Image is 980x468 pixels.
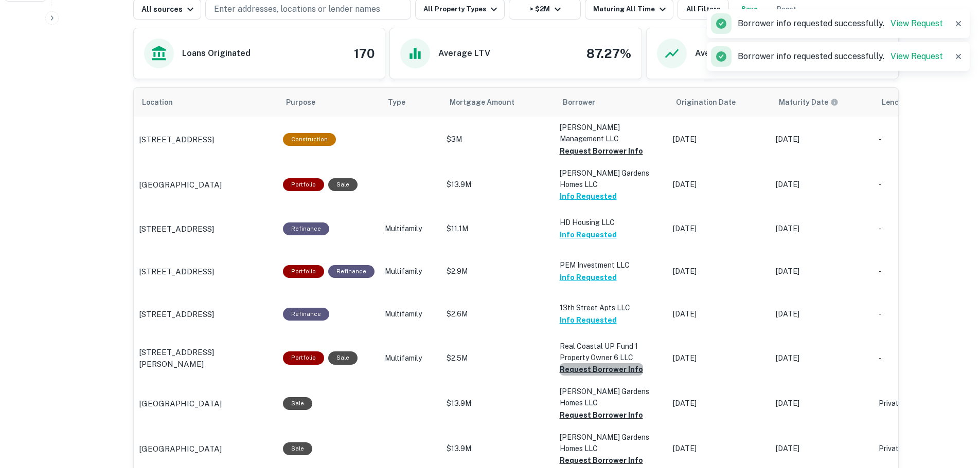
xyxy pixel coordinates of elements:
[283,397,312,410] div: Sale
[879,223,961,234] p: -
[560,229,617,241] button: Info Requested
[779,97,852,108] span: Maturity dates displayed may be estimated. Please contact the lender for the most accurate maturi...
[779,97,839,108] div: Maturity dates displayed may be estimated. Please contact the lender for the most accurate maturi...
[738,50,943,63] p: Borrower info requested successfully.
[676,96,749,108] span: Origination Date
[776,353,868,364] p: [DATE]
[560,122,663,144] p: [PERSON_NAME] Management LLC
[776,266,868,277] p: [DATE]
[139,223,214,235] p: [STREET_ADDRESS]
[779,97,828,108] h6: Maturity Date
[738,17,943,30] p: Borrower info requested successfully.
[776,309,868,320] p: [DATE]
[139,308,273,321] a: [STREET_ADDRESS]
[283,133,336,146] div: This loan purpose was for construction
[673,309,765,320] p: [DATE]
[283,222,329,235] div: This loan purpose was for refinancing
[388,96,405,108] span: Type
[385,353,436,364] p: Multifamily
[447,353,549,364] p: $2.5M
[560,217,663,228] p: HD Housing LLC
[560,409,643,421] button: Request Borrower Info
[874,88,966,117] th: Lender Type
[879,134,961,145] p: -
[447,223,549,234] p: $11.1M
[283,351,324,364] div: This is a portfolio loan with 7 properties
[385,309,436,320] p: Multifamily
[447,179,549,190] p: $13.9M
[560,271,617,284] button: Info Requested
[278,88,380,117] th: Purpose
[328,178,358,191] div: Sale
[560,190,617,202] button: Info Requested
[560,259,663,271] p: PEM Investment LLC
[328,265,375,278] div: This loan purpose was for refinancing
[771,88,874,117] th: Maturity dates displayed may be estimated. Please contact the lender for the most accurate maturi...
[380,88,441,117] th: Type
[560,341,663,363] p: Real Coastal UP Fund 1 Property Owner 6 LLC
[776,398,868,409] p: [DATE]
[673,443,765,454] p: [DATE]
[560,386,663,408] p: [PERSON_NAME] Gardens Homes LLC
[139,223,273,235] a: [STREET_ADDRESS]
[139,398,273,410] a: [GEOGRAPHIC_DATA]
[673,266,765,277] p: [DATE]
[139,134,214,146] p: [STREET_ADDRESS]
[560,302,663,313] p: 13th Street Apts LLC
[139,308,214,321] p: [STREET_ADDRESS]
[283,265,324,278] div: This is a portfolio loan with 2 properties
[560,363,643,376] button: Request Borrower Info
[447,398,549,409] p: $13.9M
[134,88,278,117] th: Location
[214,3,380,15] p: Enter addresses, locations or lender names
[879,443,961,454] p: Private Money
[441,88,555,117] th: Mortgage Amount
[139,134,273,146] a: [STREET_ADDRESS]
[555,88,668,117] th: Borrower
[560,454,643,466] button: Request Borrower Info
[141,3,197,15] div: All sources
[385,266,436,277] p: Multifamily
[563,96,595,108] span: Borrower
[879,309,961,320] p: -
[776,443,868,454] p: [DATE]
[560,167,663,190] p: [PERSON_NAME] Gardens Homes LLC
[283,178,324,191] div: This is a portfolio loan with 10 properties
[776,179,868,190] p: [DATE]
[560,314,617,326] button: Info Requested
[283,308,329,321] div: This loan purpose was for refinancing
[673,179,765,190] p: [DATE]
[593,3,669,15] div: Maturing All Time
[890,51,943,61] a: View Request
[139,266,273,278] a: [STREET_ADDRESS]
[139,179,222,191] p: [GEOGRAPHIC_DATA]
[879,398,961,409] p: Private Money
[560,145,643,157] button: Request Borrower Info
[139,179,273,191] a: [GEOGRAPHIC_DATA]
[673,134,765,145] p: [DATE]
[438,47,490,60] h6: Average LTV
[182,47,251,60] h6: Loans Originated
[139,398,222,410] p: [GEOGRAPHIC_DATA]
[139,443,273,455] a: [GEOGRAPHIC_DATA]
[673,353,765,364] p: [DATE]
[447,309,549,320] p: $2.6M
[328,351,358,364] div: Sale
[673,223,765,234] p: [DATE]
[668,88,771,117] th: Origination Date
[447,134,549,145] p: $3M
[447,266,549,277] p: $2.9M
[450,96,528,108] span: Mortgage Amount
[139,443,222,455] p: [GEOGRAPHIC_DATA]
[879,179,961,190] p: -
[695,47,785,60] h6: Average Interest Rate
[890,18,943,28] a: View Request
[560,432,663,454] p: [PERSON_NAME] Gardens Homes LLC
[447,443,549,454] p: $13.9M
[673,398,765,409] p: [DATE]
[139,346,273,370] a: [STREET_ADDRESS][PERSON_NAME]
[139,266,214,278] p: [STREET_ADDRESS]
[879,266,961,277] p: -
[929,386,980,435] div: Chat Widget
